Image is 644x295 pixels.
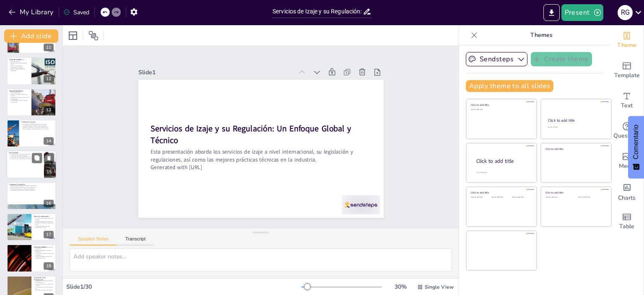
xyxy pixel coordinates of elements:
[44,137,54,145] div: 14
[44,44,54,51] div: 11
[618,5,633,20] div: R G
[471,103,531,107] div: Click to add title
[34,280,54,283] p: La evaluación mide la efectividad de la presentación.
[471,196,490,198] div: Click to add text
[44,106,54,114] div: 13
[545,147,605,150] div: Click to add title
[610,55,644,86] div: Add ready made slides
[476,172,529,174] div: Click to add body
[34,221,54,222] p: Facilitar la capacitación es esencial.
[7,57,56,85] div: 12
[21,121,54,123] p: Tendencias Futuras
[117,236,154,245] button: Transcript
[4,29,58,43] button: Add slide
[619,222,634,231] span: Table
[471,191,531,194] div: Click to add title
[614,71,640,80] span: Template
[466,52,527,66] button: Sendsteps
[9,154,42,155] p: La regulación es clave para la seguridad.
[545,191,605,194] div: Click to add title
[34,246,54,249] p: Compartir experiencias enriquece el aprendizaje.
[390,283,410,291] div: 30 %
[21,125,54,127] p: El análisis de datos permite una mayor precisión.
[70,236,117,245] button: Speaker Notes
[632,125,639,159] font: Comentario
[34,256,54,258] p: La discusión abierta promueve el aprendizaje continuo.
[425,284,454,290] span: Single View
[628,116,644,179] button: Comentarios - Mostrar encuesta
[9,97,29,99] p: La gestión de residuos es parte de la sostenibilidad.
[610,25,644,55] div: Change the overall theme
[34,250,54,253] p: Identificar problemas comunes es beneficioso.
[9,59,29,62] p: Los casos de estudio ofrecen lecciones prácticas.
[9,155,42,157] p: La capacitación mejora la eficiencia.
[34,225,54,228] p: La evolución del campo exige aprendizaje continuo.
[7,120,56,147] div: 14
[578,196,605,198] div: Click to add text
[9,190,54,191] p: La preparación es clave para abordar inquietudes.
[6,151,57,179] div: 15
[610,146,644,176] div: Add images, graphics, shapes or video
[531,52,592,66] button: Create theme
[543,4,560,21] button: Export to PowerPoint
[7,182,56,210] div: 16
[34,215,54,218] p: Recursos Adicionales
[21,127,54,128] p: Adoptar tendencias es clave para la competitividad.
[34,222,54,225] p: Acceder a información actualizada es clave.
[44,231,54,238] div: 17
[9,186,54,188] p: Las preguntas frecuentes son un recurso educativo.
[44,153,54,163] button: Delete Slide
[7,213,56,241] div: 17
[9,158,42,160] p: Un enfoque proactivo beneficia a la industria.
[9,157,42,158] p: La selección adecuada de equipos es vital.
[9,94,29,97] p: Minimizar el impacto ambiental es esencial.
[34,218,54,221] p: Los recursos adicionales mejoran las prácticas.
[9,89,29,92] p: Impacto Ambiental
[491,196,510,198] div: Click to add text
[621,101,633,110] span: Text
[34,290,54,291] p: La evaluación continua es esencial.
[9,90,29,93] p: La sostenibilidad es una responsabilidad ética.
[548,118,604,123] div: Click to add title
[63,8,89,16] div: Saved
[481,25,602,45] p: Themes
[151,163,371,171] p: Generated with [URL]
[34,286,54,289] p: Las encuestas son una herramienta útil.
[32,153,42,163] button: Duplicate Slide
[617,41,636,50] span: Theme
[9,151,42,154] p: Conclusiones
[471,109,531,111] div: Click to add text
[512,196,531,198] div: Click to add text
[9,62,29,65] p: Identificar estrategias efectivas es clave.
[610,176,644,206] div: Add charts and graphs
[6,5,57,19] button: My Library
[548,126,603,128] div: Click to add text
[273,5,363,18] input: Insert title
[610,86,644,116] div: Add text boxes
[613,131,641,141] span: Questions
[34,283,54,286] p: La retroalimentación es valiosa para mejorar.
[9,185,54,187] p: Abordar preguntas frecuentes mejora la comunicación.
[618,193,636,203] span: Charts
[9,188,54,190] p: Aclarar dudas fomenta un ambiente de confianza.
[151,148,371,163] p: Esta presentación aborda los servicios de izaje a nivel internacional, su legislación y regulacio...
[7,89,56,116] div: 13
[9,58,29,61] p: Casos de Estudio
[9,183,54,185] p: Preguntas Frecuentes
[44,262,54,270] div: 18
[66,283,301,291] div: Slide 1 / 30
[9,100,29,103] p: La sostenibilidad mejora la imagen de la empresa.
[66,29,80,42] div: Layout
[545,196,572,198] div: Click to add text
[9,65,29,68] p: Los casos de estudio son herramientas educativas.
[44,200,54,207] div: 16
[610,116,644,146] div: Get real-time input from your audience
[34,277,54,281] p: Evaluación de la Presentación
[44,169,54,176] div: 15
[561,4,603,21] button: Present
[151,123,351,146] strong: Servicios de Izaje y su Regulación: Un Enfoque Global y Técnico
[9,68,29,71] p: Superar desafíos es parte del aprendizaje.
[476,158,530,165] div: Click to add title
[44,75,54,83] div: 12
[7,244,56,272] div: 18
